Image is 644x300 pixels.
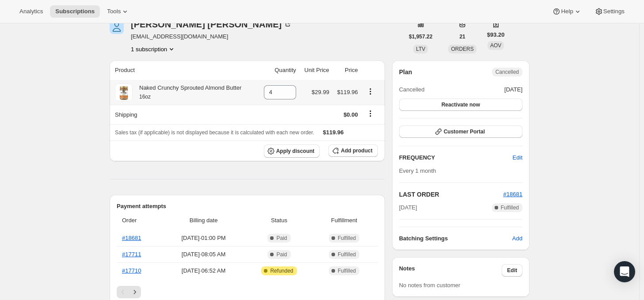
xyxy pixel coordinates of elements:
span: Every 1 month [399,167,436,174]
span: $119.96 [323,129,344,136]
span: Sales tax (if applicable) is not displayed because it is calculated with each new order. [115,129,314,136]
span: Fulfilled [501,204,519,211]
span: Cancelled [495,68,519,76]
div: Naked Crunchy Sprouted Almond Butter [133,84,241,101]
a: #18681 [503,191,522,197]
th: Product [110,61,257,80]
span: Fulfilled [338,267,356,274]
h2: LAST ORDER [399,190,503,199]
button: 21 [454,30,470,43]
span: $1,957.22 [409,33,432,40]
button: Product actions [363,87,377,96]
span: Edit [513,153,522,162]
span: LTV [416,46,425,52]
h2: Plan [399,68,412,76]
span: Status [248,216,310,225]
span: Customer Portal [444,128,485,135]
span: [DATE] [399,203,417,212]
button: Edit [507,151,528,165]
a: #18681 [122,235,141,241]
button: Add [507,232,528,246]
span: Subscriptions [55,8,95,15]
img: product img [115,84,133,101]
span: No notes from customer [399,282,461,289]
h6: Batching Settings [399,234,512,243]
button: Settings [589,5,630,18]
div: Open Intercom Messenger [614,261,635,282]
span: Edit [507,267,517,274]
button: Reactivate now [399,99,522,111]
span: AOV [490,42,501,49]
span: Fulfilled [338,235,356,242]
th: Price [332,61,361,80]
span: [EMAIL_ADDRESS][DOMAIN_NAME] [131,32,292,41]
div: [PERSON_NAME] [PERSON_NAME] [131,20,292,29]
h3: Notes [399,264,502,277]
span: Apply discount [276,148,315,155]
h2: Payment attempts [117,202,378,211]
span: Tools [107,8,121,15]
a: #17710 [122,267,141,274]
span: Analytics [19,8,43,15]
button: Analytics [14,5,48,18]
button: Add product [328,144,377,157]
h2: FREQUENCY [399,153,513,162]
button: Shipping actions [363,109,377,118]
th: Order [117,211,162,230]
nav: Pagination [117,286,378,298]
button: Next [129,286,141,298]
span: Cancelled [399,85,425,94]
span: Settings [603,8,625,15]
th: Unit Price [299,61,332,80]
button: Subscriptions [50,5,100,18]
span: $93.20 [487,30,505,39]
span: Reactivate now [442,101,480,108]
span: Fulfilled [338,251,356,258]
button: Product actions [131,45,176,53]
span: Add product [341,147,372,154]
span: Paid [276,235,287,242]
th: Shipping [110,105,257,124]
button: Customer Portal [399,125,522,138]
button: Apply discount [264,144,320,158]
button: Help [547,5,587,18]
span: [DATE] [504,85,522,94]
button: #18681 [503,190,522,199]
span: Refunded [270,267,293,274]
span: Billing date [165,216,243,225]
button: Tools [102,5,135,18]
span: Fulfillment [316,216,372,225]
a: #17711 [122,251,141,258]
span: $0.00 [343,111,358,118]
span: $29.99 [312,89,329,95]
span: [DATE] · 08:05 AM [165,250,243,259]
th: Quantity [257,61,298,80]
span: ORDERS [451,46,473,52]
span: [DATE] · 06:52 AM [165,266,243,275]
span: 21 [459,33,465,40]
span: $119.96 [337,89,358,95]
span: Help [561,8,573,15]
span: Add [512,234,522,243]
span: [DATE] · 01:00 PM [165,234,243,243]
button: Edit [502,264,522,277]
small: 16oz [139,94,151,100]
span: Paid [276,251,287,258]
span: Denise Myers [110,20,124,34]
button: $1,957.22 [404,30,438,43]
